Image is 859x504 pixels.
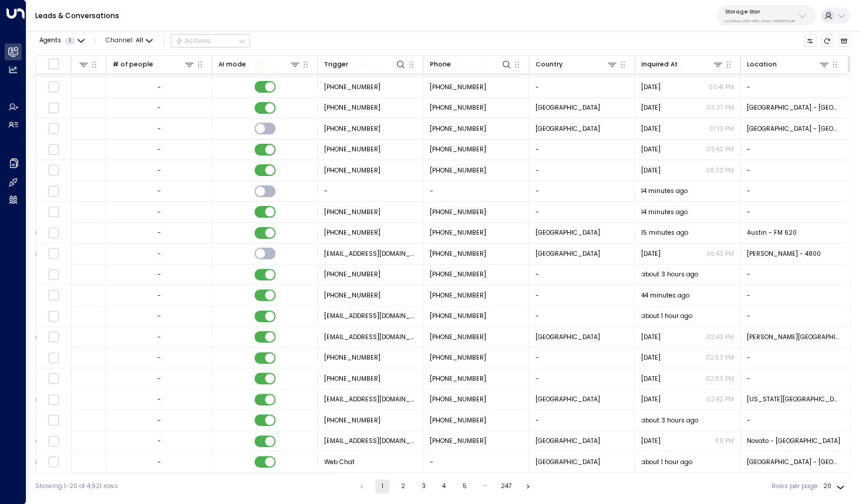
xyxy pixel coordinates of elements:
[740,181,846,202] td: -
[48,123,59,134] span: Toggle select row
[375,479,389,493] button: page 1
[157,228,161,237] div: -
[430,83,486,92] span: +14352434730
[641,208,688,217] span: 14 minutes ago
[641,83,661,92] span: Yesterday
[35,35,87,47] button: Agents1
[48,82,59,93] span: Toggle select row
[747,59,777,70] div: Location
[48,373,59,384] span: Toggle select row
[740,285,846,306] td: -
[48,227,59,238] span: Toggle select row
[324,124,380,133] span: +14352434730
[157,312,161,320] div: -
[740,202,846,222] td: -
[709,124,734,133] p: 07:10 PM
[35,482,118,491] div: Showing 1-20 of 4,921 rows
[175,37,211,45] div: Actions
[478,479,492,493] div: …
[529,265,635,285] td: -
[521,479,535,493] button: Go to next page
[747,103,840,112] span: Grantsville - Main
[218,59,301,70] div: AI mode
[157,458,161,466] div: -
[324,166,380,175] span: +14352434730
[535,124,600,133] span: United States
[48,310,59,322] span: Toggle select row
[740,140,846,160] td: -
[324,374,380,383] span: +17194597298
[709,83,734,92] p: 03:41 PM
[48,207,59,218] span: Toggle select row
[430,416,486,425] span: +14158275777
[430,208,486,217] span: +19797336077
[430,103,486,112] span: +14352434730
[48,102,59,113] span: Toggle select row
[157,208,161,217] div: -
[641,59,678,70] div: Inquired At
[706,374,734,383] p: 02:53 PM
[48,415,59,426] span: Toggle select row
[716,5,816,26] button: Storage Starbc340fee-f559-48fc-84eb-70f3f6817ad8
[48,185,59,197] span: Toggle select row
[430,270,486,279] span: +13855617555
[725,8,795,15] p: Storage Star
[641,145,661,154] span: Jul 27, 2025
[430,228,486,237] span: +19797336077
[740,348,846,368] td: -
[157,166,161,175] div: -
[529,285,635,306] td: -
[747,59,830,70] div: Location
[430,353,486,362] span: +15125765678
[430,437,486,445] span: +14158275777
[740,160,846,181] td: -
[324,312,417,320] span: noreply@storagely.io
[706,333,734,341] p: 02:43 PM
[535,59,618,70] div: Country
[430,145,486,154] span: +14352434730
[838,35,851,48] button: Archived Leads
[324,59,406,70] div: Trigger
[324,270,380,279] span: +13855617555
[48,165,59,176] span: Toggle select row
[324,249,417,258] span: no-reply-facilities@sparefoot.com
[324,353,380,362] span: +15125765678
[641,312,692,320] span: about 1 hour ago
[324,416,380,425] span: +14158275777
[529,160,635,181] td: -
[641,395,661,404] span: Yesterday
[706,103,734,112] p: 03:37 PM
[102,35,156,47] button: Channel:All
[157,374,161,383] div: -
[498,479,514,493] button: Go to page 247
[535,333,600,341] span: United States
[157,249,161,258] div: -
[641,437,661,445] span: Aug 08, 2025
[324,333,417,341] span: no-reply-facilities@sparefoot.com
[157,103,161,112] div: -
[157,416,161,425] div: -
[641,187,688,195] span: 14 minutes ago
[747,333,840,341] span: Austin - Waters Park
[430,59,451,70] div: Phone
[48,58,59,69] span: Toggle select all
[171,34,250,48] div: Button group with a nested menu
[48,456,59,468] span: Toggle select row
[48,269,59,280] span: Toggle select row
[35,11,119,21] a: Leads & Conversations
[529,77,635,97] td: -
[157,83,161,92] div: -
[535,395,600,404] span: United States
[324,59,348,70] div: Trigger
[324,103,380,112] span: +14352434730
[430,291,486,300] span: +13038027970
[740,265,846,285] td: -
[535,59,562,70] div: Country
[113,59,153,70] div: # of people
[747,228,797,237] span: Austin - FM 620
[641,166,661,175] span: Jul 15, 2025
[529,348,635,368] td: -
[747,395,840,404] span: Colorado Springs - Aerotech
[354,479,535,493] nav: pagination navigation
[740,77,846,97] td: -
